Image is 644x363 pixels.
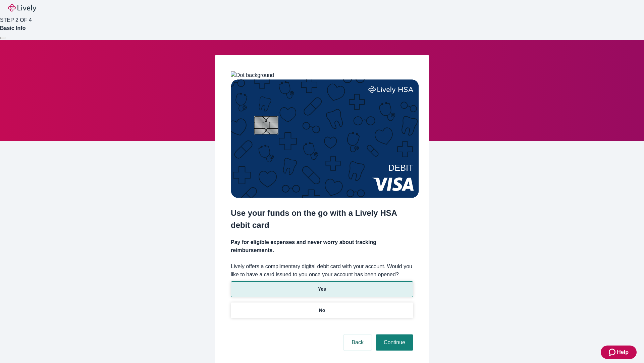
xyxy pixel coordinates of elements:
[231,71,274,79] img: Dot background
[231,302,413,318] button: No
[319,307,325,314] p: No
[231,207,413,231] h2: Use your funds on the go with a Lively HSA debit card
[609,348,617,356] svg: Zendesk support icon
[617,348,629,356] span: Help
[231,281,413,297] button: Yes
[601,346,637,359] button: Zendesk support iconHelp
[318,286,326,293] p: Yes
[376,334,413,351] button: Continue
[8,4,36,12] img: Lively
[231,238,413,254] h4: Pay for eligible expenses and never worry about tracking reimbursements.
[343,334,372,351] button: Back
[231,263,413,279] label: Lively offers a complimentary digital debit card with your account. Would you like to have a card...
[231,79,419,198] img: Debit card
